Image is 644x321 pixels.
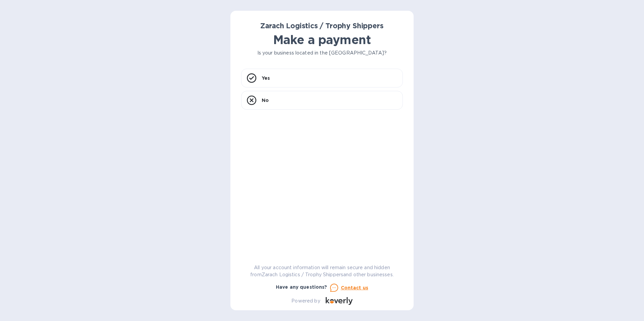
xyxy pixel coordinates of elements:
p: No [262,97,269,104]
u: Contact us [341,285,368,290]
b: Zarach Logistics / Trophy Shippers [260,22,383,30]
p: Yes [262,75,270,81]
p: All your account information will remain secure and hidden from Zarach Logistics / Trophy Shipper... [241,264,403,278]
b: Have any questions? [276,284,327,290]
p: Is your business located in the [GEOGRAPHIC_DATA]? [241,49,403,57]
h1: Make a payment [241,33,403,47]
p: Powered by [291,297,320,305]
